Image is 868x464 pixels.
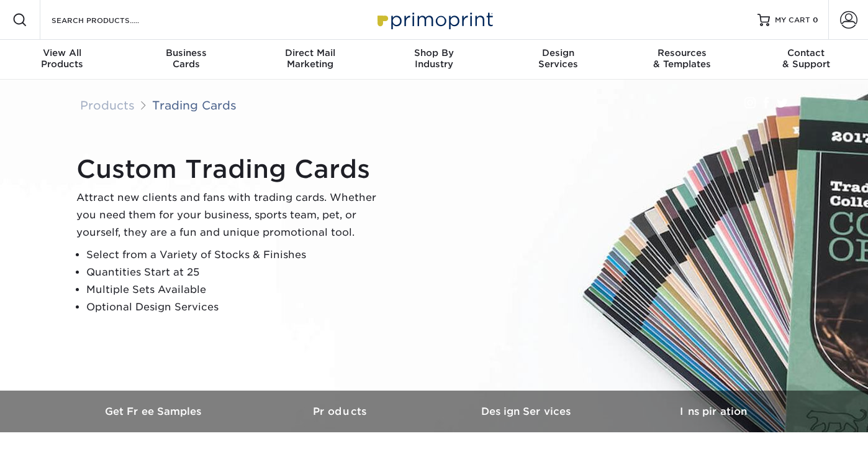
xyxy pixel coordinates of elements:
li: Select from a Variety of Stocks & Finishes [86,246,387,264]
h1: Custom Trading Cards [76,154,387,184]
h3: Products [248,406,434,417]
span: Resources [620,47,744,58]
div: Services [496,47,620,70]
a: Trading Cards [152,98,237,112]
span: Direct Mail [248,47,372,58]
h3: Get Free Samples [61,406,248,417]
a: Contact& Support [744,40,868,80]
div: & Templates [620,47,744,70]
span: Contact [744,47,868,58]
li: Optional Design Services [86,299,387,316]
div: Cards [124,47,248,70]
li: Quantities Start at 25 [86,264,387,281]
span: Business [124,47,248,58]
div: Marketing [248,47,372,70]
span: MY CART [775,15,810,26]
a: Products [80,98,135,112]
h3: Inspiration [620,406,807,417]
p: Attract new clients and fans with trading cards. Whether you need them for your business, sports ... [76,189,387,241]
a: Resources& Templates [620,40,744,80]
a: Design Services [434,391,620,432]
li: Multiple Sets Available [86,281,387,299]
a: Inspiration [620,391,807,432]
a: Get Free Samples [61,391,248,432]
span: Design [496,47,620,58]
span: 0 [813,16,818,24]
h3: Design Services [434,406,620,417]
div: & Support [744,47,868,70]
input: SEARCH PRODUCTS..... [50,12,171,27]
a: Shop ByIndustry [372,40,496,80]
img: Primoprint [372,6,496,33]
a: BusinessCards [124,40,248,80]
span: Shop By [372,47,496,58]
a: Products [248,391,434,432]
div: Industry [372,47,496,70]
a: Direct MailMarketing [248,40,372,80]
a: DesignServices [496,40,620,80]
